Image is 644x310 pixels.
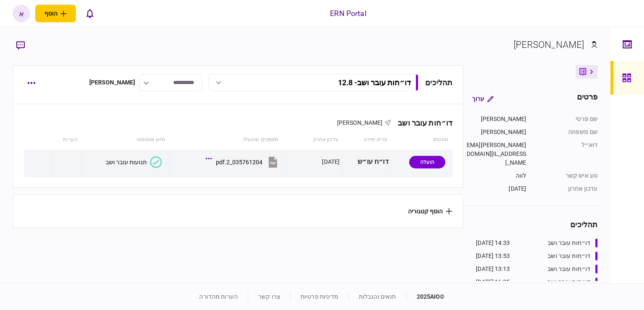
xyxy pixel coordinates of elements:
[465,141,526,167] div: [PERSON_NAME][EMAIL_ADDRESS][DOMAIN_NAME]
[343,130,392,150] th: פריט מידע
[82,130,169,150] th: סיווג אוטומטי
[476,252,597,260] a: דו״חות עובר ושב13:53 [DATE]
[476,239,510,247] div: 14:33 [DATE]
[209,74,418,91] button: דו״חות עובר ושב- 12.8
[346,152,388,171] div: דו״ח עו״ש
[465,91,500,106] button: ערוך
[52,130,82,150] th: הערות
[322,158,340,166] div: [DATE]
[106,159,147,166] div: תנועות עובר ושב
[476,265,510,273] div: 13:13 [DATE]
[81,5,99,22] button: פתח רשימת התראות
[535,115,597,123] div: שם פרטי
[476,239,597,247] a: דו״חות עובר ושב14:33 [DATE]
[338,78,411,87] div: דו״חות עובר ושב - 12.8
[514,38,584,52] div: [PERSON_NAME]
[359,293,396,300] a: תנאים והגבלות
[465,171,526,180] div: לווה
[535,184,597,193] div: עדכון אחרון
[216,159,262,166] div: 035761204_2.pdf
[106,156,162,168] button: תנועות עובר ושב
[199,293,238,300] a: הערות מהדורה
[89,78,135,87] div: [PERSON_NAME]
[548,265,590,273] div: דו״חות עובר ושב
[548,252,590,260] div: דו״חות עובר ושב
[465,128,526,137] div: [PERSON_NAME]
[301,293,338,300] a: מדיניות פרטיות
[476,252,510,260] div: 13:53 [DATE]
[548,239,590,247] div: דו״חות עובר ושב
[409,156,445,168] div: הועלה
[465,219,597,230] div: תהליכים
[13,5,30,22] button: א
[258,293,280,300] a: צרו קשר
[425,77,452,88] div: תהליכים
[535,141,597,167] div: דוא״ל
[330,8,366,19] div: ERN Portal
[465,115,526,123] div: [PERSON_NAME]
[35,5,76,22] button: פתח תפריט להוספת לקוח
[476,278,597,286] a: דו״חות עובר ושב16:25 [DATE]
[465,184,526,193] div: [DATE]
[282,130,343,150] th: עדכון אחרון
[337,119,383,126] span: [PERSON_NAME]
[548,278,590,286] div: דו״חות עובר ושב
[406,292,445,301] div: © 2025 AIO
[392,130,452,150] th: סטטוס
[476,265,597,273] a: דו״חות עובר ושב13:13 [DATE]
[169,130,282,150] th: מסמכים שהועלו
[208,152,279,171] button: 035761204_2.pdf
[535,171,597,180] div: סוג איש קשר
[577,91,598,106] div: פרטים
[476,278,510,286] div: 16:25 [DATE]
[408,208,452,215] button: הוסף קטגוריה
[535,128,597,137] div: שם משפחה
[391,118,452,127] div: דו״חות עובר ושב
